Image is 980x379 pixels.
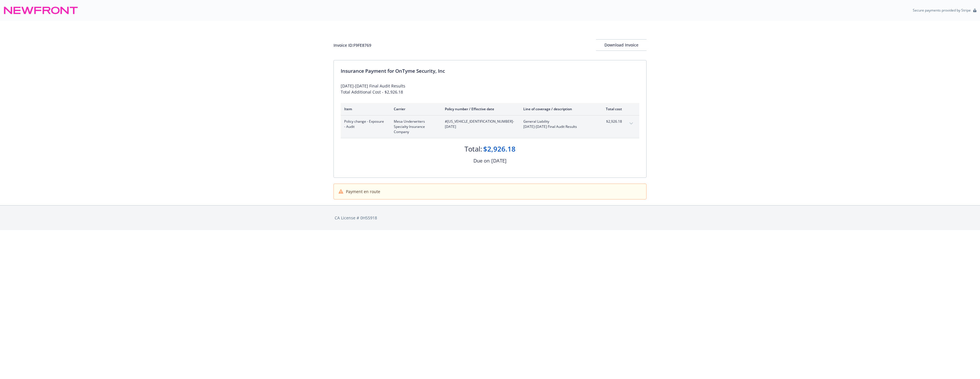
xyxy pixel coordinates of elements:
[335,215,645,221] div: CA License # 0H55918
[600,107,622,111] div: Total cost
[600,119,622,124] span: $2,926.18
[627,119,636,128] button: expand content
[341,67,639,75] div: Insurance Payment for OnTyme Security, Inc
[483,144,516,154] div: $2,926.18
[523,107,591,111] div: Line of coverage / description
[344,119,385,129] span: Policy change - Exposure - Audit
[341,83,639,95] div: [DATE]-[DATE] Final Audit Results Total Additional Cost - $2,926.18
[491,157,507,165] div: [DATE]
[913,8,971,13] p: Secure payments provided by Stripe
[394,119,436,135] span: Mesa Underwriters Specialty Insurance Company
[333,42,371,48] div: Invoice ID: F9FE8769
[473,157,490,165] div: Due on
[464,144,482,154] div: Total:
[523,119,591,129] span: General Liability[DATE]-[DATE] Final Audit Results
[445,119,514,129] span: #[US_VEHICLE_IDENTIFICATION_NUMBER] - [DATE]
[596,39,647,51] button: Download Invoice
[394,107,436,111] div: Carrier
[445,107,514,111] div: Policy number / Effective date
[523,119,591,124] span: General Liability
[341,115,639,138] div: Policy change - Exposure - AuditMesa Underwriters Specialty Insurance Company#[US_VEHICLE_IDENTIF...
[523,124,591,129] span: [DATE]-[DATE] Final Audit Results
[344,107,385,111] div: Item
[346,188,380,195] span: Payment en route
